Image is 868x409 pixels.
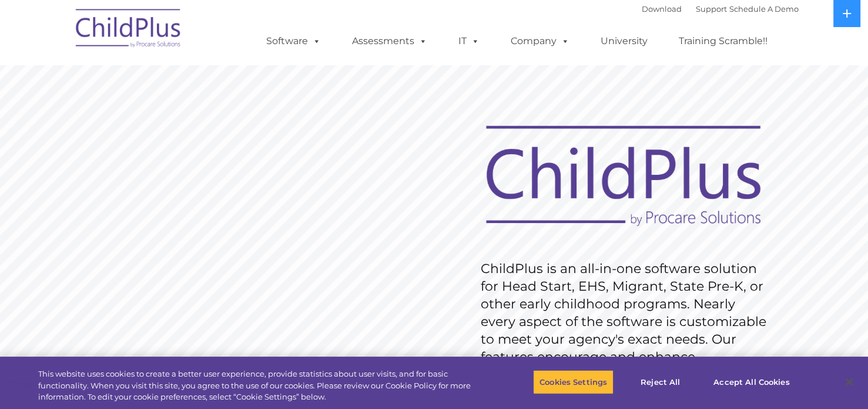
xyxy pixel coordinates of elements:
a: IT [447,29,491,53]
a: University [589,29,659,53]
a: Support [696,4,727,14]
a: Software [254,29,333,53]
button: Close [836,369,862,395]
div: This website uses cookies to create a better user experience, provide statistics about user visit... [38,368,477,403]
a: Company [499,29,581,53]
a: Download [642,4,682,14]
a: Assessments [340,29,439,53]
rs-layer: ChildPlus is an all-in-one software solution for Head Start, EHS, Migrant, State Pre-K, or other ... [481,260,772,384]
a: Training Scramble!! [667,29,779,53]
button: Reject All [624,370,697,394]
button: Accept All Cookies [707,370,796,394]
img: ChildPlus by Procare Solutions [70,1,187,59]
button: Cookies Settings [533,370,614,394]
font: | [642,4,799,14]
a: Schedule A Demo [729,4,799,14]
